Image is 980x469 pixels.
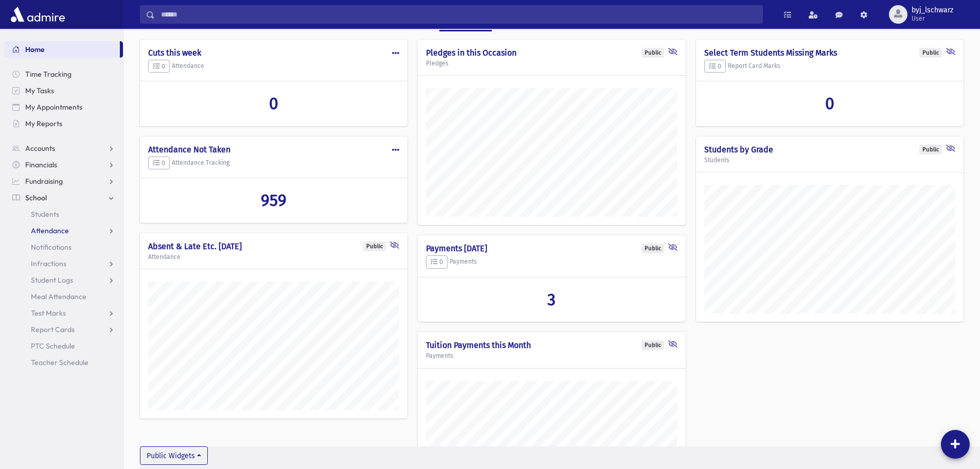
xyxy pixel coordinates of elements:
a: Financials [4,157,123,173]
button: 0 [148,60,170,73]
h5: Payments [426,352,677,359]
span: My Reports [25,119,62,128]
span: School [25,193,47,202]
span: 0 [153,159,165,167]
span: 3 [547,290,556,309]
a: Accounts [4,140,123,157]
h4: Attendance Not Taken [148,145,399,154]
a: Students [4,206,123,222]
a: PTC Schedule [4,338,123,354]
h4: Absent & Late Etc. [DATE] [148,241,399,251]
span: 0 [269,94,278,113]
h4: Cuts this week [148,48,399,58]
h5: Attendance Tracking [148,157,399,170]
button: 0 [704,60,726,73]
span: Report Cards [31,325,75,334]
img: AdmirePro [8,4,67,25]
span: Student Logs [31,275,73,285]
span: Meal Attendance [31,292,86,301]
h5: Attendance [148,60,399,73]
div: Public [363,241,386,251]
span: byj_lschwarz [912,6,953,14]
div: Public [919,145,942,154]
span: Teacher Schedule [31,358,88,367]
span: Students [31,210,59,219]
input: Search [155,5,762,24]
a: Student Logs [4,272,123,288]
h5: Pledges [426,60,677,67]
a: My Appointments [4,99,123,115]
h5: Attendance [148,253,399,260]
h4: Select Term Students Missing Marks [704,48,955,58]
h5: Students [704,157,955,164]
span: 0 [431,258,443,266]
span: 0 [709,62,721,70]
a: Time Tracking [4,66,123,82]
div: Public [642,48,664,58]
a: Test Marks [4,305,123,321]
a: 0 [704,94,955,113]
span: Infractions [31,259,66,268]
h4: Students by Grade [704,145,955,154]
span: 0 [825,94,834,113]
span: Test Marks [31,308,66,318]
span: Attendance [31,226,69,235]
a: Fundraising [4,173,123,189]
a: School [4,189,123,206]
h5: Report Card Marks [704,60,955,73]
h4: Tuition Payments this Month [426,340,677,350]
span: My Appointments [25,102,82,112]
span: Accounts [25,144,55,153]
a: 0 [148,94,399,113]
h4: Payments [DATE] [426,244,677,253]
button: 0 [426,255,448,269]
a: Meal Attendance [4,288,123,305]
span: User [912,14,953,23]
button: Public Widgets [140,446,208,465]
a: My Tasks [4,82,123,99]
span: 0 [153,62,165,70]
span: Notifications [31,242,72,252]
span: Fundraising [25,177,63,186]
div: Public [642,244,664,253]
button: 0 [148,157,170,170]
h4: Pledges in this Occasion [426,48,677,58]
a: Attendance [4,222,123,239]
a: 959 [148,190,399,210]
span: Financials [25,160,57,169]
a: Home [4,41,120,58]
a: Notifications [4,239,123,255]
span: PTC Schedule [31,341,75,351]
a: 3 [426,290,677,309]
div: Public [919,48,942,58]
a: My Reports [4,115,123,132]
a: Infractions [4,255,123,272]
a: Teacher Schedule [4,354,123,371]
span: Time Tracking [25,70,72,79]
a: Report Cards [4,321,123,338]
div: Public [642,340,664,350]
span: Home [25,45,45,54]
h5: Payments [426,255,677,269]
span: My Tasks [25,86,54,95]
span: 959 [261,190,287,210]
